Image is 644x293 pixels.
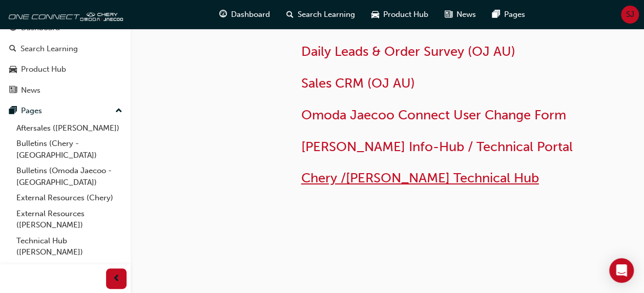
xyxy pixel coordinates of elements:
[4,60,127,79] a: Product Hub
[484,4,533,25] a: pages-iconPages
[231,9,270,20] span: Dashboard
[9,107,17,116] span: pages-icon
[12,136,127,163] a: Bulletins (Chery - [GEOGRAPHIC_DATA])
[9,65,17,74] span: car-icon
[4,16,127,101] button: DashboardSearch LearningProduct HubNews
[4,39,127,58] a: Search Learning
[609,258,634,283] div: Open Intercom Messenger
[301,75,415,91] a: Sales CRM (OJ AU)
[626,9,634,20] span: SJ
[4,81,127,100] a: News
[301,107,566,123] a: Omoda Jaecoo Connect User Change Form
[301,44,515,59] a: Daily Leads & Order Survey (OJ AU)
[621,6,639,24] button: SJ
[301,139,573,155] a: [PERSON_NAME] Info-Hub / Technical Portal
[12,120,127,136] a: Aftersales ([PERSON_NAME])
[9,45,16,54] span: search-icon
[12,233,127,260] a: Technical Hub ([PERSON_NAME])
[9,86,17,95] span: news-icon
[21,64,66,75] div: Product Hub
[113,273,120,285] span: prev-icon
[437,4,484,25] a: news-iconNews
[363,4,437,25] a: car-iconProduct Hub
[456,9,476,20] span: News
[5,4,123,25] img: oneconnect
[4,101,127,120] button: Pages
[492,8,500,21] span: pages-icon
[12,206,127,233] a: External Resources ([PERSON_NAME])
[12,163,127,190] a: Bulletins (Omoda Jaecoo - [GEOGRAPHIC_DATA])
[445,8,452,21] span: news-icon
[301,170,539,186] a: Chery /[PERSON_NAME] Technical Hub
[286,8,294,21] span: search-icon
[383,9,428,20] span: Product Hub
[278,4,363,25] a: search-iconSearch Learning
[20,43,78,55] div: Search Learning
[219,8,227,21] span: guage-icon
[12,260,127,276] a: All Pages
[298,9,355,20] span: Search Learning
[371,8,379,21] span: car-icon
[115,104,122,118] span: up-icon
[21,85,40,96] div: News
[211,4,278,25] a: guage-iconDashboard
[12,190,127,206] a: External Resources (Chery)
[21,105,42,117] div: Pages
[504,9,525,20] span: Pages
